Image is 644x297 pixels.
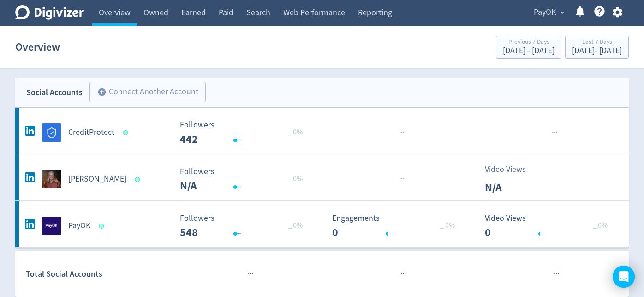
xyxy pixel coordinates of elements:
a: Lindy Milne undefined[PERSON_NAME] Followers --- _ 0% Followers N/A ···Video ViewsN/A [15,154,629,200]
svg: Video Views 0 [480,214,619,238]
div: Previous 7 Days [503,39,555,47]
span: · [399,173,401,185]
svg: Engagements 0 [328,214,466,238]
svg: Followers --- [175,214,314,238]
div: Last 7 Days [572,39,622,47]
span: · [250,268,251,279]
span: · [557,268,559,279]
span: Data last synced: 1 Oct 2025, 5:02am (AEST) [99,224,107,229]
svg: Followers --- [175,121,314,145]
div: Open Intercom Messenger [613,266,635,288]
h5: [PERSON_NAME] [68,174,126,185]
span: _ 0% [288,127,303,137]
h1: Overview [15,32,60,62]
img: Lindy Milne undefined [42,170,61,188]
span: _ 0% [288,174,303,183]
button: Last 7 Days[DATE]- [DATE] [565,36,629,59]
span: _ 0% [288,221,303,230]
div: [DATE] - [DATE] [503,47,555,55]
div: Social Accounts [26,86,83,99]
p: Video Views [485,163,538,176]
span: · [401,127,403,138]
img: CreditProtect undefined [42,123,61,142]
span: · [251,268,253,279]
span: · [403,127,405,138]
span: · [400,268,402,279]
div: [DATE] - [DATE] [572,47,622,55]
span: expand_more [558,8,566,17]
span: · [555,268,557,279]
span: · [401,173,403,185]
span: add_circle [97,87,107,97]
svg: Followers --- [175,167,314,192]
span: · [555,127,557,138]
p: N/A [485,179,538,196]
div: Total Social Accounts [26,267,173,281]
h5: CreditProtect [68,127,114,138]
span: · [554,268,555,279]
span: · [402,268,404,279]
span: PayOK [534,5,556,20]
span: · [552,127,554,138]
span: · [399,127,401,138]
a: Connect Another Account [83,83,206,102]
h5: PayOK [68,220,90,231]
span: Data last synced: 1 Oct 2025, 5:02am (AEST) [135,177,143,182]
button: Previous 7 Days[DATE] - [DATE] [496,36,561,59]
span: Data last synced: 1 Oct 2025, 5:02am (AEST) [123,130,131,135]
button: Connect Another Account [89,82,206,102]
span: _ 0% [440,221,455,230]
button: PayOK [531,5,567,20]
span: · [248,268,250,279]
span: · [403,173,405,185]
span: · [554,127,555,138]
span: _ 0% [593,221,608,230]
span: · [404,268,406,279]
a: PayOK undefinedPayOK Followers --- _ 0% Followers 548 Engagements 0 Engagements 0 _ 0% Video View... [15,201,629,247]
img: PayOK undefined [42,217,61,235]
a: CreditProtect undefinedCreditProtect Followers --- _ 0% Followers 442 ······ [15,108,629,154]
